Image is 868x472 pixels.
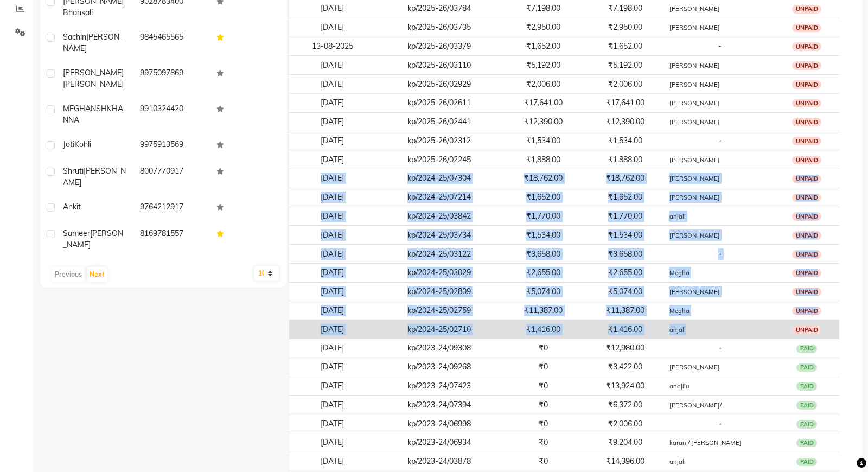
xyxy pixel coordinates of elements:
[289,207,376,226] td: [DATE]
[792,288,821,296] div: UNPAID
[584,263,666,282] td: ₹2,655.00
[669,118,720,126] small: [PERSON_NAME]
[289,377,376,396] td: [DATE]
[796,382,817,391] div: PAID
[792,5,821,14] div: UNPAID
[376,245,502,264] td: kp/2024-25/03122
[376,207,502,226] td: kp/2024-25/03842
[718,419,722,429] span: -
[792,231,821,240] div: UNPAID
[669,363,720,371] small: [PERSON_NAME]
[669,99,720,107] small: [PERSON_NAME]
[63,166,84,176] span: Shruti
[584,301,666,320] td: ₹11,387.00
[376,37,502,56] td: kp/2025-26/03379
[289,320,376,339] td: [DATE]
[133,221,210,257] td: 8169781557
[289,396,376,414] td: [DATE]
[289,188,376,207] td: [DATE]
[502,37,584,56] td: ₹1,652.00
[796,439,817,448] div: PAID
[63,202,81,212] span: Ankit
[289,131,376,150] td: [DATE]
[63,228,90,238] span: Sameer
[289,75,376,94] td: [DATE]
[792,24,821,33] div: UNPAID
[502,320,584,339] td: ₹1,416.00
[502,396,584,414] td: ₹0
[376,433,502,452] td: kp/2023-24/06934
[376,18,502,37] td: kp/2025-26/03735
[133,97,210,132] td: 9910324420
[502,263,584,282] td: ₹2,655.00
[289,433,376,452] td: [DATE]
[792,194,821,202] div: UNPAID
[718,249,722,259] span: -
[502,188,584,207] td: ₹1,652.00
[502,93,584,112] td: ₹17,641.00
[584,18,666,37] td: ₹2,950.00
[792,42,821,51] div: UNPAID
[502,75,584,94] td: ₹2,006.00
[502,18,584,37] td: ₹2,950.00
[502,150,584,169] td: ₹1,888.00
[133,25,210,61] td: 9845465565
[289,358,376,377] td: [DATE]
[584,112,666,131] td: ₹12,390.00
[502,169,584,188] td: ₹18,762.00
[376,226,502,245] td: kp/2024-25/03734
[376,188,502,207] td: kp/2024-25/07214
[502,301,584,320] td: ₹11,387.00
[718,136,722,145] span: -
[376,452,502,471] td: kp/2023-24/03878
[63,79,124,89] span: [PERSON_NAME]
[376,150,502,169] td: kp/2025-26/02245
[502,226,584,245] td: ₹1,534.00
[376,75,502,94] td: kp/2025-26/02929
[669,175,720,182] small: [PERSON_NAME]
[584,320,666,339] td: ₹1,416.00
[792,250,821,259] div: UNPAID
[584,188,666,207] td: ₹1,652.00
[584,377,666,396] td: ₹13,924.00
[502,433,584,452] td: ₹0
[584,150,666,169] td: ₹1,888.00
[63,68,124,78] span: [PERSON_NAME]
[584,56,666,75] td: ₹5,192.00
[584,93,666,112] td: ₹17,641.00
[792,156,821,164] div: UNPAID
[669,81,720,88] small: [PERSON_NAME]
[289,56,376,75] td: [DATE]
[502,207,584,226] td: ₹1,770.00
[63,228,123,250] span: [PERSON_NAME]
[584,358,666,377] td: ₹3,422.00
[502,112,584,131] td: ₹12,390.00
[289,112,376,131] td: [DATE]
[376,131,502,150] td: kp/2025-26/02312
[669,288,720,296] small: [PERSON_NAME]
[87,267,107,282] button: Next
[376,56,502,75] td: kp/2025-26/03110
[502,282,584,301] td: ₹5,074.00
[584,282,666,301] td: ₹5,074.00
[289,93,376,112] td: [DATE]
[502,339,584,358] td: ₹0
[376,320,502,339] td: kp/2024-25/02710
[289,150,376,169] td: [DATE]
[289,282,376,301] td: [DATE]
[376,263,502,282] td: kp/2024-25/03029
[792,175,821,183] div: UNPAID
[376,112,502,131] td: kp/2025-26/02441
[376,358,502,377] td: kp/2023-24/09268
[584,131,666,150] td: ₹1,534.00
[376,377,502,396] td: kp/2023-24/07423
[133,61,210,97] td: 9975097869
[376,396,502,414] td: kp/2023-24/07394
[289,169,376,188] td: [DATE]
[796,345,817,353] div: PAID
[502,377,584,396] td: ₹0
[669,382,689,390] small: anajliu
[376,414,502,433] td: kp/2023-24/06998
[63,104,107,113] span: MEGHANSH
[63,8,93,17] span: Bhansali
